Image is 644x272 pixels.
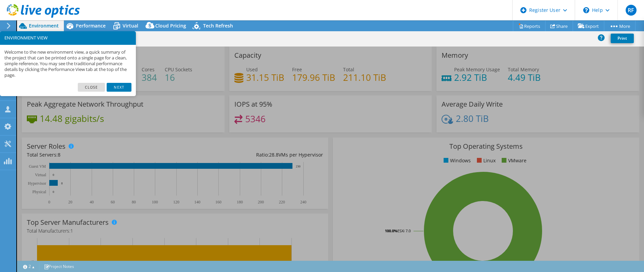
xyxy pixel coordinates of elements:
a: Project Notes [39,262,79,271]
p: Welcome to the new environment view, a quick summary of the project that can be printed onto a si... [4,49,131,78]
a: More [604,21,636,31]
a: Share [545,21,573,31]
a: Close [78,83,105,92]
a: 2 [18,262,39,271]
span: Tech Refresh [203,22,233,29]
span: Cloud Pricing [155,22,186,29]
span: Virtual [123,22,138,29]
a: Next [107,83,131,92]
svg: \n [583,7,589,13]
a: Print [611,34,634,43]
h3: ENVIRONMENT VIEW [4,36,131,40]
span: Environment [29,22,59,29]
a: Export [573,21,604,31]
a: Reports [513,21,545,31]
span: Performance [76,22,106,29]
span: RF [626,5,637,16]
